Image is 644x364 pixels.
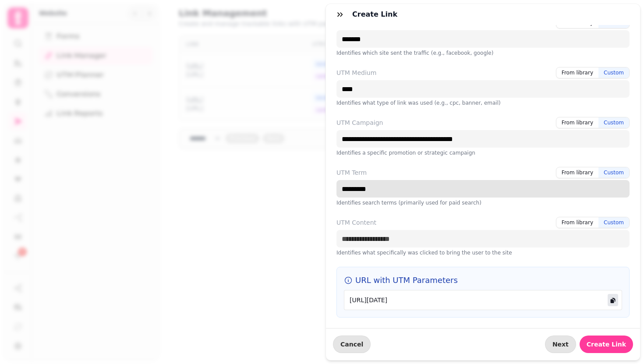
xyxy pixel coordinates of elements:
p: Identifies which site sent the traffic (e.g., facebook, google) [336,49,630,57]
button: Cancel [333,336,371,353]
button: From library [556,117,598,128]
h3: URL with UTM Parameters [344,274,622,286]
button: Custom [598,167,629,178]
span: Next [552,341,569,347]
button: From library [556,217,598,228]
span: Create Link [587,341,626,347]
button: From library [556,167,598,178]
button: Custom [598,67,629,78]
p: Identifies a specific promotion or strategic campaign [336,149,630,156]
label: UTM Campaign [336,118,383,127]
button: From library [556,67,598,78]
p: Identifies search terms (primarily used for paid search) [336,199,630,206]
label: UTM Medium [336,68,376,77]
label: UTM Content [336,218,376,227]
span: Cancel [340,341,363,347]
button: Create Link [580,336,633,353]
p: Identifies what type of link was used (e.g., cpc, banner, email) [336,99,630,106]
label: UTM Term [336,168,367,177]
h3: Create Link [352,9,401,20]
button: Custom [598,217,629,228]
button: Next [545,336,576,353]
p: Identifies what specifically was clicked to bring the user to the site [336,249,630,256]
div: [URL][DATE] [344,290,622,310]
button: Copy to clipboard [608,294,618,306]
button: Custom [598,117,629,128]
